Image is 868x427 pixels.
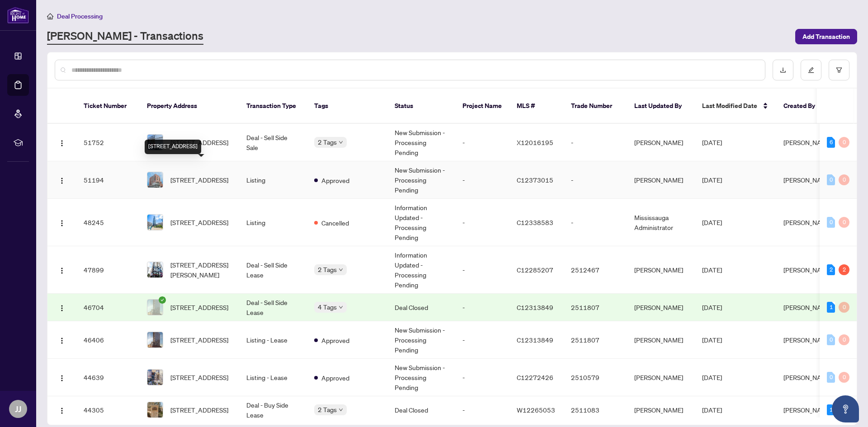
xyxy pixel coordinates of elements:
span: Approved [321,373,349,383]
span: X12016195 [517,138,553,146]
div: 0 [839,174,849,185]
span: [STREET_ADDRESS][PERSON_NAME] [170,260,232,280]
span: [PERSON_NAME] [783,373,832,381]
button: edit [801,60,821,80]
th: Last Updated By [627,89,695,124]
td: [PERSON_NAME] [627,246,695,294]
span: [STREET_ADDRESS] [170,372,228,382]
img: Logo [58,337,66,344]
span: C12313849 [517,303,553,311]
div: 1 [827,404,835,415]
span: [PERSON_NAME] [783,218,832,226]
span: home [47,13,53,19]
th: Last Modified Date [695,89,776,124]
td: 44305 [76,396,140,424]
td: [PERSON_NAME] [627,396,695,424]
button: Logo [55,300,69,314]
td: 44639 [76,359,140,396]
span: [DATE] [702,303,722,311]
th: Created By [776,89,830,124]
span: 4 Tags [318,302,337,312]
button: filter [829,60,849,80]
td: 2511807 [564,294,627,321]
td: 46704 [76,294,140,321]
td: 47899 [76,246,140,294]
div: 0 [827,174,835,185]
td: Information Updated - Processing Pending [387,199,455,246]
th: Ticket Number [76,89,140,124]
span: download [780,67,786,73]
span: down [339,140,343,145]
td: Deal Closed [387,396,455,424]
button: Logo [55,333,69,347]
th: Tags [307,89,387,124]
td: - [564,124,627,161]
span: [STREET_ADDRESS] [170,217,228,227]
span: [PERSON_NAME] [783,303,832,311]
button: Logo [55,263,69,277]
span: Approved [321,335,349,345]
span: [STREET_ADDRESS] [170,137,228,147]
td: Information Updated - Processing Pending [387,246,455,294]
span: C12285207 [517,266,553,274]
div: 2 [827,264,835,275]
span: JJ [15,403,21,415]
td: - [455,246,509,294]
img: Logo [58,305,66,312]
th: Project Name [455,89,509,124]
button: Open asap [832,395,859,422]
span: edit [808,67,814,73]
span: check-circle [159,296,166,304]
span: [STREET_ADDRESS] [170,335,228,345]
td: New Submission - Processing Pending [387,124,455,161]
td: - [455,124,509,161]
span: Approved [321,175,349,185]
td: [PERSON_NAME] [627,321,695,359]
span: [PERSON_NAME] [783,266,832,274]
span: C12272426 [517,373,553,381]
span: C12313849 [517,336,553,344]
td: 46406 [76,321,140,359]
td: New Submission - Processing Pending [387,359,455,396]
td: [PERSON_NAME] [627,294,695,321]
span: C12338583 [517,218,553,226]
span: Add Transaction [802,29,850,44]
span: W12265053 [517,406,555,414]
td: - [455,161,509,199]
td: Listing - Lease [239,321,307,359]
img: logo [7,7,29,23]
button: Add Transaction [795,29,857,44]
td: [PERSON_NAME] [627,359,695,396]
td: [PERSON_NAME] [627,124,695,161]
span: C12373015 [517,176,553,184]
td: 48245 [76,199,140,246]
td: Deal - Sell Side Sale [239,124,307,161]
td: 2511083 [564,396,627,424]
td: 2510579 [564,359,627,396]
span: [DATE] [702,218,722,226]
td: Listing [239,161,307,199]
span: down [339,305,343,310]
span: [DATE] [702,138,722,146]
span: 2 Tags [318,264,337,275]
td: Deal - Sell Side Lease [239,294,307,321]
div: 0 [827,217,835,228]
span: Last Modified Date [702,101,757,111]
th: MLS # [509,89,564,124]
td: 2511807 [564,321,627,359]
td: - [455,294,509,321]
img: Logo [58,177,66,184]
td: [PERSON_NAME] [627,161,695,199]
th: Status [387,89,455,124]
div: 0 [839,302,849,313]
span: [DATE] [702,373,722,381]
img: Logo [58,267,66,274]
button: Logo [55,135,69,150]
span: 2 Tags [318,137,337,147]
span: Deal Processing [57,12,103,20]
img: thumbnail-img [147,215,163,230]
td: - [564,161,627,199]
span: [PERSON_NAME] [783,176,832,184]
span: 2 Tags [318,404,337,415]
img: thumbnail-img [147,135,163,150]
